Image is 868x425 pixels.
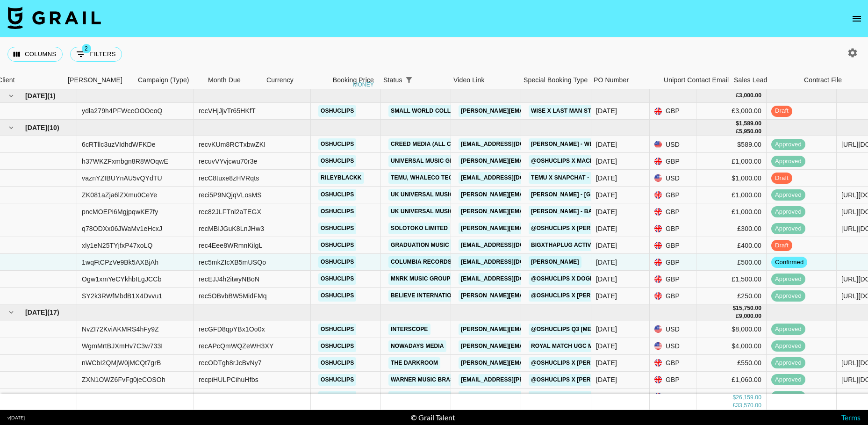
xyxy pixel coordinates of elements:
[70,47,122,62] button: Show filters
[47,308,59,317] span: ( 17 )
[771,258,807,267] span: confirmed
[63,71,133,89] div: Booker
[771,375,805,384] span: approved
[696,288,767,304] div: £250.00
[459,273,563,285] a: [EMAIL_ADDRESS][DOMAIN_NAME]
[333,71,374,89] div: Booking Price
[459,357,611,369] a: [PERSON_NAME][EMAIL_ADDRESS][DOMAIN_NAME]
[696,153,767,170] div: £1,000.00
[388,324,430,335] a: Interscope
[771,174,792,183] span: draft
[388,223,450,234] a: Solotoko Limited
[318,239,356,251] a: oshuclips
[771,157,805,166] span: approved
[47,91,56,101] span: ( 1 )
[529,239,610,251] a: BigXthaPlug Activation
[318,206,356,217] a: oshuclips
[596,258,617,267] div: Aug '25
[650,103,696,120] div: GBP
[650,203,696,220] div: GBP
[650,372,696,389] div: GBP
[82,44,91,53] span: 2
[388,340,446,352] a: NowADays Media
[411,413,455,422] div: © Grail Talent
[199,375,258,384] div: recpiHULPCihuHfbs
[383,71,402,89] div: Status
[5,121,18,134] button: hide children
[318,340,356,352] a: oshuclips
[208,71,241,89] div: Month Due
[388,155,469,167] a: Universal Music Group
[729,71,799,89] div: Sales Lead
[25,91,47,101] span: [DATE]
[771,241,792,250] span: draft
[199,140,265,149] div: recvKUm8RCTxbwZKI
[529,189,696,201] a: [PERSON_NAME] - [GEOGRAPHIC_DATA][PERSON_NAME]
[771,275,805,284] span: approved
[459,223,611,234] a: [PERSON_NAME][EMAIL_ADDRESS][DOMAIN_NAME]
[47,123,59,132] span: ( 10 )
[459,324,659,335] a: [PERSON_NAME][EMAIL_ADDRESS][PERSON_NAME][DOMAIN_NAME]
[771,325,805,334] span: approved
[696,170,767,187] div: $1,000.00
[318,357,356,369] a: oshuclips
[388,105,486,117] a: Small World Collective Ltd
[771,392,805,401] span: approved
[138,71,189,89] div: Campaign (Type)
[771,107,792,115] span: draft
[847,9,866,28] button: open drawer
[529,324,631,335] a: @oshuclips Q3 [MEDICAL_DATA]
[199,392,258,401] div: recjL5unNtXsxRq8a
[529,340,603,352] a: Royal Match UGC May
[82,106,163,115] div: ydla279h4PFWceOOOeoQ
[68,71,122,89] div: [PERSON_NAME]
[596,190,617,200] div: Aug '25
[82,392,165,401] div: aWSdHhYfWqHCzsbPOPjH
[25,123,47,132] span: [DATE]
[5,306,18,319] button: hide children
[199,224,264,233] div: recMBIJGuK8LnJHw3
[696,355,767,372] div: £550.00
[318,374,356,386] a: oshuclips
[459,155,611,167] a: [PERSON_NAME][EMAIL_ADDRESS][DOMAIN_NAME]
[459,374,611,386] a: [EMAIL_ADDRESS][PERSON_NAME][DOMAIN_NAME]
[596,274,617,284] div: Aug '25
[696,187,767,203] div: £1,000.00
[459,105,611,117] a: [PERSON_NAME][EMAIL_ADDRESS][DOMAIN_NAME]
[596,291,617,301] div: Aug '25
[771,359,805,367] span: approved
[696,271,767,288] div: £1,500.00
[739,128,761,136] div: 5,950.00
[696,321,767,338] div: $8,000.00
[650,136,696,153] div: USD
[696,103,767,120] div: £3,000.00
[199,341,273,351] div: recAPcQmWQZeWH3XY
[529,223,627,234] a: @oshuclips X [PERSON_NAME]
[596,207,617,216] div: Aug '25
[650,254,696,271] div: GBP
[771,191,805,200] span: approved
[388,239,476,251] a: Graduation Music Limited
[596,157,617,166] div: Aug '25
[519,71,589,89] div: Special Booking Type
[318,105,356,117] a: oshuclips
[318,324,356,335] a: oshuclips
[736,120,739,128] div: $
[736,402,761,410] div: 33,570.00
[453,71,485,89] div: Video Link
[736,394,761,402] div: 26,159.00
[596,375,617,384] div: Jul '25
[388,290,482,302] a: Believe International SARL
[199,274,259,284] div: recEJJ4h2itwyNBoN
[318,172,364,184] a: rileyblackk
[318,223,356,234] a: oshuclips
[596,173,617,183] div: Aug '25
[402,73,416,86] div: 1 active filter
[589,71,659,89] div: PO Number
[596,392,617,401] div: Jul '25
[804,71,842,89] div: Contract File
[388,138,486,150] a: Creed Media (All Campaigns)
[529,206,617,217] a: [PERSON_NAME] - Bar None
[459,172,563,184] a: [EMAIL_ADDRESS][DOMAIN_NAME]
[82,241,153,250] div: xly1eN25TYjfxP47xoLQ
